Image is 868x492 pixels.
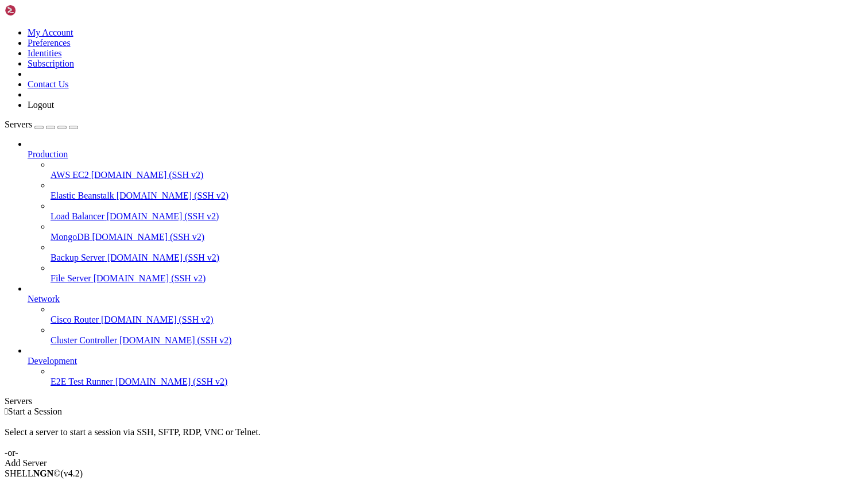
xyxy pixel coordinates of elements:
span: Cisco Router [51,315,99,324]
a: Development [28,356,863,366]
li: Cisco Router [DOMAIN_NAME] (SSH v2) [51,304,863,325]
a: Cisco Router [DOMAIN_NAME] (SSH v2) [51,315,863,325]
a: Preferences [28,38,71,48]
li: Load Balancer [DOMAIN_NAME] (SSH v2) [51,201,863,222]
a: My Account [28,28,73,37]
img: Shellngn [5,5,71,16]
a: File Server [DOMAIN_NAME] (SSH v2) [51,273,863,284]
li: Production [28,139,863,284]
span: [DOMAIN_NAME] (SSH v2) [91,170,204,180]
span: [DOMAIN_NAME] (SSH v2) [101,315,214,324]
li: Development [28,346,863,387]
span: Start a Session [8,406,62,416]
div: Servers [5,396,863,406]
span: 4.2.0 [61,468,83,478]
span: Load Balancer [51,211,104,221]
span: Servers [5,119,32,129]
a: Backup Server [DOMAIN_NAME] (SSH v2) [51,253,863,263]
span: SHELL © [5,468,83,478]
span: [DOMAIN_NAME] (SSH v2) [92,232,204,242]
a: Elastic Beanstalk [DOMAIN_NAME] (SSH v2) [51,191,863,201]
a: Identities [28,48,62,58]
a: Subscription [28,59,74,68]
li: E2E Test Runner [DOMAIN_NAME] (SSH v2) [51,366,863,387]
a: Cluster Controller [DOMAIN_NAME] (SSH v2) [51,335,863,346]
li: Cluster Controller [DOMAIN_NAME] (SSH v2) [51,325,863,346]
span: Backup Server [51,253,105,262]
span: Elastic Beanstalk [51,191,114,200]
li: File Server [DOMAIN_NAME] (SSH v2) [51,263,863,284]
span: [DOMAIN_NAME] (SSH v2) [94,273,206,283]
a: Production [28,149,863,160]
span: AWS EC2 [51,170,89,180]
span:  [5,406,8,416]
span: Cluster Controller [51,335,117,345]
span: [DOMAIN_NAME] (SSH v2) [107,211,219,221]
a: Load Balancer [DOMAIN_NAME] (SSH v2) [51,211,863,222]
span: E2E Test Runner [51,377,113,386]
a: Contact Us [28,79,69,89]
li: Elastic Beanstalk [DOMAIN_NAME] (SSH v2) [51,180,863,201]
b: NGN [33,468,54,478]
span: [DOMAIN_NAME] (SSH v2) [117,191,229,200]
li: AWS EC2 [DOMAIN_NAME] (SSH v2) [51,160,863,180]
span: File Server [51,273,91,283]
a: MongoDB [DOMAIN_NAME] (SSH v2) [51,232,863,242]
li: Network [28,284,863,346]
div: Add Server [5,458,863,468]
span: [DOMAIN_NAME] (SSH v2) [119,335,232,345]
span: Production [28,149,68,159]
li: Backup Server [DOMAIN_NAME] (SSH v2) [51,242,863,263]
a: Servers [5,119,78,129]
li: MongoDB [DOMAIN_NAME] (SSH v2) [51,222,863,242]
span: [DOMAIN_NAME] (SSH v2) [115,377,228,386]
div: Select a server to start a session via SSH, SFTP, RDP, VNC or Telnet. -or- [5,417,863,458]
span: Development [28,356,77,366]
span: Network [28,294,60,304]
a: Network [28,294,863,304]
span: MongoDB [51,232,90,242]
a: E2E Test Runner [DOMAIN_NAME] (SSH v2) [51,377,863,387]
a: AWS EC2 [DOMAIN_NAME] (SSH v2) [51,170,863,180]
span: [DOMAIN_NAME] (SSH v2) [107,253,220,262]
a: Logout [28,100,54,110]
